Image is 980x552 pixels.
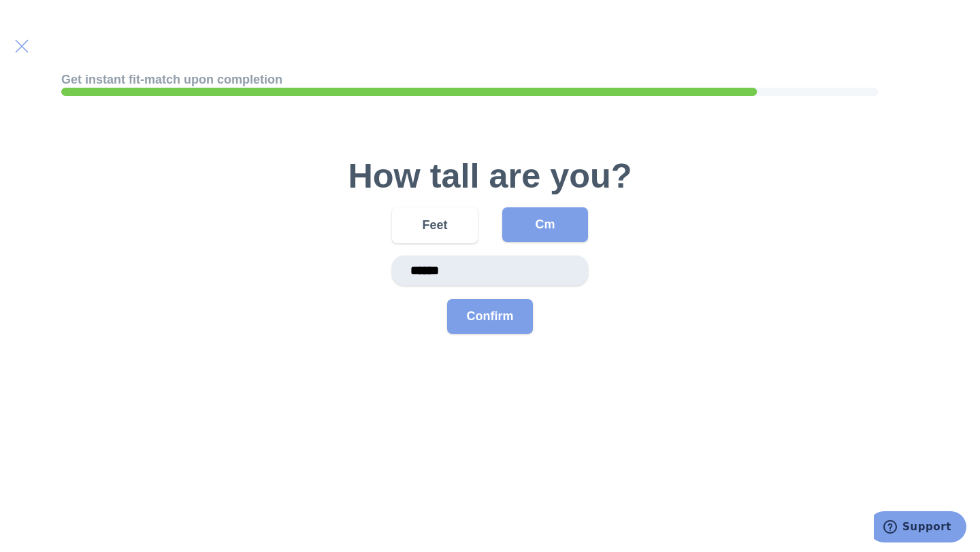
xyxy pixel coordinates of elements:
button: Confirm [447,299,533,334]
h4: Get instant fit-match upon completion [61,72,919,88]
button: Cm [502,207,588,242]
iframe: Åbner en widget, hvor du kan finde flere oplysninger [874,511,966,545]
h2: How tall are you? [348,157,632,194]
button: Feet [392,207,478,243]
